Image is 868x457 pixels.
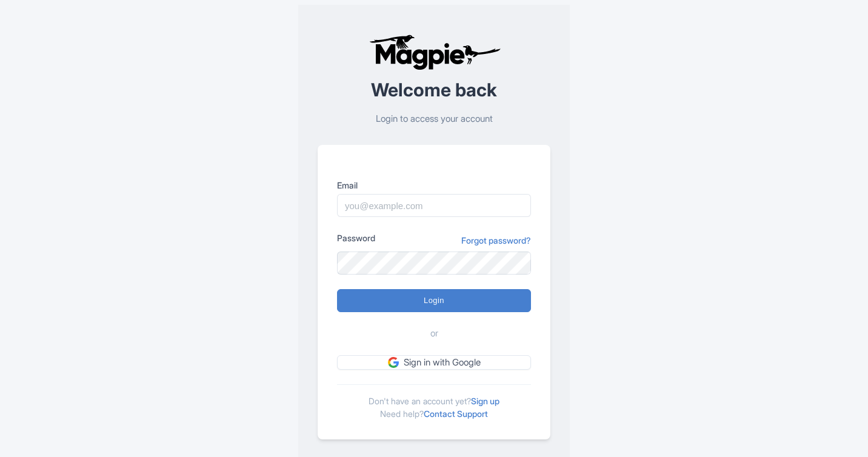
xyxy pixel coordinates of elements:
img: google.svg [388,357,399,368]
a: Sign up [471,396,499,406]
a: Sign in with Google [337,355,531,370]
img: logo-ab69f6fb50320c5b225c76a69d11143b.png [366,34,502,70]
div: Don't have an account yet? Need help? [337,384,531,420]
label: Email [337,179,531,192]
a: Contact Support [424,409,488,419]
a: Forgot password? [461,234,531,247]
h2: Welcome back [318,80,550,100]
p: Login to access your account [318,112,550,126]
span: or [430,327,438,341]
input: you@example.com [337,194,531,217]
input: Login [337,289,531,312]
label: Password [337,232,375,244]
